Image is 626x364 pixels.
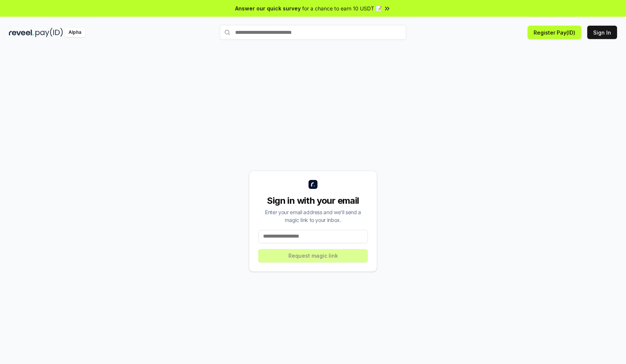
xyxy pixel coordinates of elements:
div: Alpha [64,28,85,37]
span: for a chance to earn 10 USDT 📝 [302,4,382,12]
span: Answer our quick survey [235,4,301,12]
button: Sign In [587,26,617,39]
img: reveel_dark [9,28,34,37]
button: Register Pay(ID) [528,26,581,39]
img: pay_id [35,28,63,37]
img: logo_small [309,180,317,189]
div: Enter your email address and we’ll send a magic link to your inbox. [258,208,368,224]
div: Sign in with your email [258,195,368,207]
